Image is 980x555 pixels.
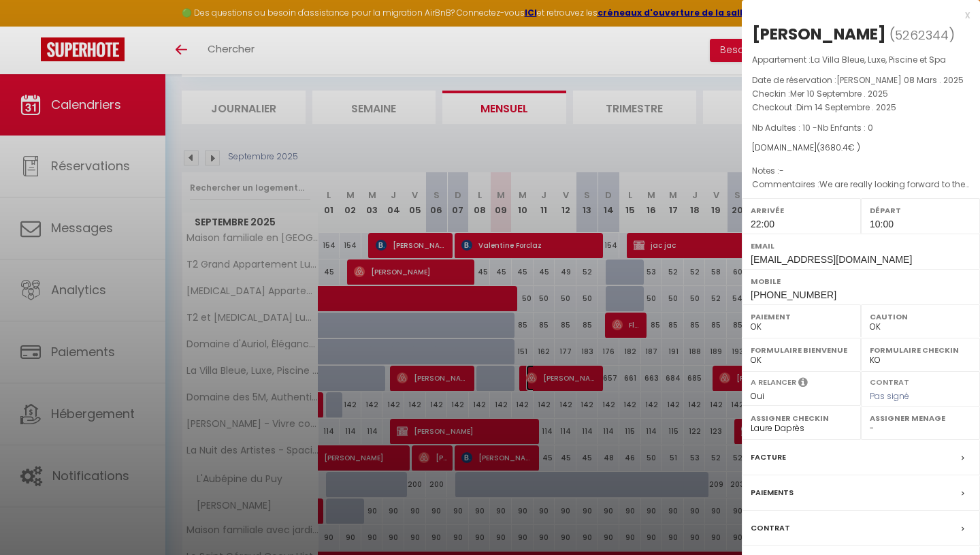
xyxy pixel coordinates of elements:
[870,310,971,323] label: Caution
[752,122,873,133] span: Nb Adultes : 10 -
[751,310,852,323] label: Paiement
[889,25,955,44] span: ( )
[752,23,886,45] div: [PERSON_NAME]
[798,377,808,392] i: Sélectionner OUI si vous souhaiter envoyer les séquences de messages post-checkout
[870,204,971,217] label: Départ
[870,377,909,385] label: Contrat
[870,219,894,229] span: 10:00
[752,74,970,87] p: Date de réservation :
[751,204,852,217] label: Arrivée
[751,377,796,388] label: A relancer
[752,142,970,155] div: [DOMAIN_NAME]
[870,390,909,402] span: Pas signé
[752,101,970,114] p: Checkout :
[751,411,852,425] label: Assigner Checkin
[752,178,970,191] p: Commentaires :
[836,74,964,86] span: [PERSON_NAME] 08 Mars . 2025
[796,101,896,113] span: Dim 14 Septembre . 2025
[751,239,971,253] label: Email
[751,274,971,288] label: Mobile
[790,88,888,99] span: Mer 10 Septembre . 2025
[751,450,786,464] label: Facture
[751,254,912,265] span: [EMAIL_ADDRESS][DOMAIN_NAME]
[870,411,971,425] label: Assigner Menage
[779,165,784,176] span: -
[11,5,52,46] button: Ouvrir le widget de chat LiveChat
[817,122,873,133] span: Nb Enfants : 0
[811,54,946,65] span: La Villa Bleue, Luxe, Piscine et Spa
[752,164,970,178] p: Notes :
[751,486,794,500] label: Paiements
[820,142,848,153] span: 3680.4
[817,142,860,153] span: ( € )
[751,521,790,535] label: Contrat
[870,343,971,357] label: Formulaire Checkin
[752,87,970,101] p: Checkin :
[751,219,774,229] span: 22:00
[895,27,949,44] span: 5262344
[751,289,836,300] span: [PHONE_NUMBER]
[752,53,970,67] p: Appartement :
[742,7,970,23] div: x
[751,343,852,357] label: Formulaire Bienvenue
